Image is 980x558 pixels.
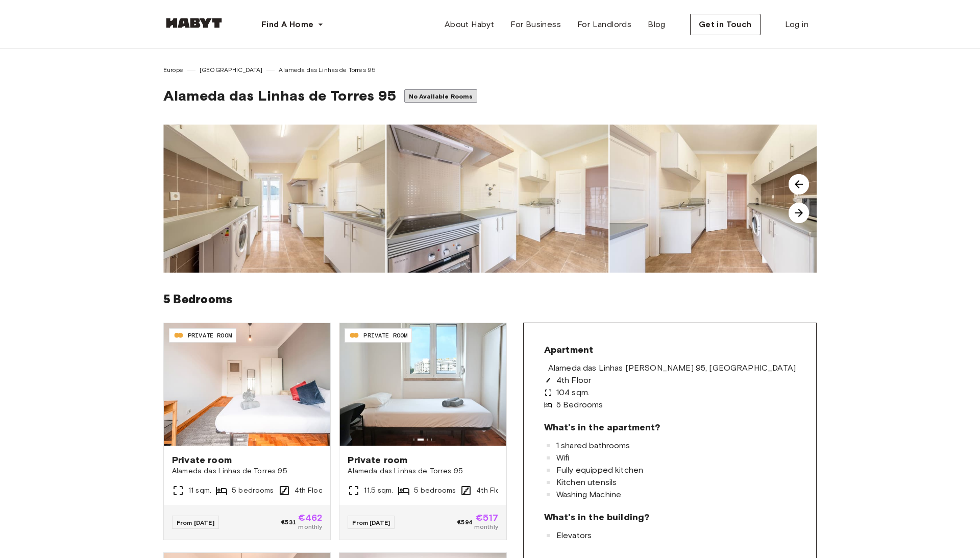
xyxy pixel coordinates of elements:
a: About Habyt [436,14,502,35]
button: Get in Touch [690,14,761,35]
span: Kitchen utensils [556,478,617,487]
span: Get in Touch [699,18,752,31]
img: Habyt [163,18,225,28]
img: image [163,125,385,273]
span: No Available Rooms [409,92,473,100]
span: 5 Bedrooms [556,401,603,409]
a: For Landlords [569,14,640,35]
span: Alameda das Linhas de Torres 95 [163,87,396,104]
a: For Business [502,14,569,35]
span: 5 bedrooms [232,486,274,496]
span: PRIVATE ROOM [188,331,232,340]
span: monthly [298,522,323,531]
span: Apartment [544,344,593,356]
span: From [DATE] [177,519,214,526]
span: From [DATE] [352,519,390,526]
img: Image of the room [339,323,506,446]
span: [GEOGRAPHIC_DATA] [200,65,263,75]
span: PRIVATE ROOM [363,331,407,340]
span: 104 sqm. [556,389,590,397]
span: €594 [457,518,472,527]
span: 11 sqm. [188,486,211,496]
img: Image of the room [164,323,330,446]
a: PRIVATE ROOMImage of the roomPrivate roomAlameda das Linhas de Torres 9511 sqm.5 bedrooms4th Floo... [164,323,330,540]
span: monthly [474,522,498,531]
span: Wifi [556,454,570,462]
a: Blog [640,14,674,35]
span: 5 bedrooms [414,486,456,496]
span: Elevators [556,531,592,540]
img: image [386,125,608,273]
span: Fully equipped kitchen [556,466,643,474]
img: image-carousel-arrow [789,203,809,223]
span: 1 shared bathrooms [556,442,630,450]
span: Find A Home [261,18,313,31]
span: 4th Floor [295,486,326,496]
span: €517 [474,513,498,522]
a: PRIVATE ROOMPrivate roomAlameda das Linhas de Torres 9511.5 sqm.5 bedrooms4th FloorFrom [DATE]€59... [339,323,506,540]
a: Log in [777,14,817,35]
span: Log in [785,18,808,31]
span: Blog [648,18,666,31]
span: Washing Machine [556,491,621,499]
span: Alameda das Linhas de Torres 95 [172,466,322,476]
h6: 5 Bedrooms [163,289,817,310]
span: What's in the building? [544,511,649,523]
span: €462 [298,513,323,522]
span: 4th Floor [556,376,591,384]
span: 11.5 sqm. [364,486,393,496]
span: About Habyt [445,18,494,31]
span: Europe [163,65,183,75]
span: For Landlords [577,18,631,31]
span: €531 [281,518,296,527]
img: image-carousel-arrow [789,174,809,195]
span: 4th Floor [476,486,507,496]
span: Alameda das Linhas de Torres 95 [279,65,376,75]
span: What's in the apartment? [544,421,660,433]
img: image [609,125,831,273]
span: Alameda das Linhas [PERSON_NAME] 95, [GEOGRAPHIC_DATA] [548,364,796,372]
span: Private room [348,454,498,466]
span: For Business [510,18,561,31]
span: Alameda das Linhas de Torres 95 [348,466,498,476]
button: Find A Home [253,14,332,35]
span: Private room [172,454,322,466]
